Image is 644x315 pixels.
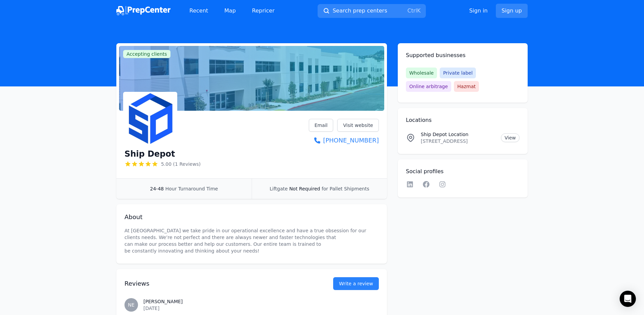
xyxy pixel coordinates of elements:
p: Ship Depot Location [421,131,496,138]
a: [PHONE_NUMBER] [309,136,379,145]
kbd: Ctrl [407,7,417,14]
p: [STREET_ADDRESS] [421,138,496,145]
time: [DATE] [143,306,159,311]
a: Sign up [496,4,528,18]
h2: Supported businesses [406,51,520,59]
a: Map [219,4,241,18]
h2: About [124,212,379,222]
a: View [501,133,520,142]
span: Private label [440,68,476,78]
span: Online arbitrage [406,81,451,92]
h3: [PERSON_NAME] [143,298,379,305]
h1: Ship Depot [124,149,175,159]
h2: Locations [406,116,520,124]
a: Recent [184,4,213,18]
span: Search prep centers [332,7,387,15]
div: Open Intercom Messenger [620,291,636,307]
a: Repricer [247,4,280,18]
span: NE [128,303,134,307]
button: Search prep centersCtrlK [318,4,426,18]
p: At [GEOGRAPHIC_DATA] we take pride in our operational excellence and have a true obsession for ou... [124,227,379,254]
img: PrepCenter [116,6,170,16]
span: Accepting clients [123,50,170,58]
h2: Reviews [124,279,312,288]
span: Hazmat [454,81,479,92]
a: Email [309,119,333,132]
span: Liftgate [270,186,287,191]
span: Wholesale [406,68,437,78]
span: Not Required [289,186,320,191]
span: Hour Turnaround Time [165,186,218,191]
span: 24-48 [150,186,164,191]
a: Sign in [469,7,488,15]
img: Ship Depot [124,93,176,145]
span: for Pallet Shipments [322,186,369,191]
span: 5.00 (1 Reviews) [161,161,201,167]
a: Visit website [337,119,379,132]
kbd: K [417,7,421,14]
h2: Social profiles [406,167,520,176]
a: Write a review [333,277,379,290]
